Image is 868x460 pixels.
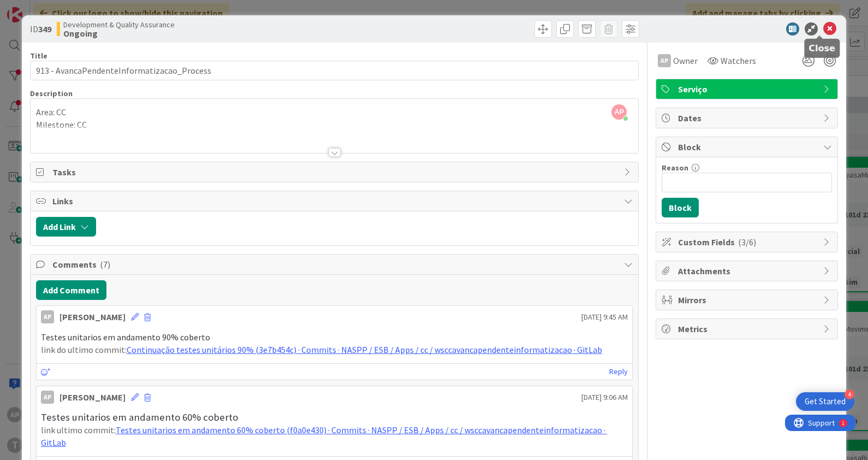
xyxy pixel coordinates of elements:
div: 4 [845,390,854,399]
span: Mirrors [678,293,818,306]
button: Add Link [36,217,96,237]
span: ( 3/6 ) [738,237,756,247]
label: Title [30,51,47,61]
div: AP [658,54,671,67]
span: Testes unitarios em andamento 60% coberto [41,411,238,423]
b: Ongoing [63,29,175,38]
span: Tasks [52,166,619,179]
div: Open Get Started checklist, remaining modules: 4 [796,392,854,411]
span: Serviço [678,82,818,96]
button: Block [662,198,699,217]
span: Custom Fields [678,235,818,249]
span: Block [678,140,818,154]
p: link do ultimo commit: [41,344,628,356]
span: Attachments [678,264,818,278]
a: Testes unitarios em andamento 60% coberto (f0a0e430) · Commits · NASPP / ESB / Apps / cc / wsccav... [41,424,607,448]
b: 349 [38,23,51,34]
span: Development & Quality Assurance [63,20,175,29]
label: Reason [662,163,688,173]
h5: Close [808,43,835,54]
span: ID [30,22,51,36]
span: Metrics [678,322,818,335]
p: link ultimo commit: [41,424,628,449]
span: Support [23,2,50,15]
div: AP [41,310,54,323]
span: Owner [673,54,698,67]
div: [PERSON_NAME] [60,310,126,323]
a: Reply [609,365,628,379]
span: AP [611,104,627,120]
p: Milestone: CC [36,119,633,131]
button: Add Comment [36,280,106,300]
input: type card name here... [30,61,639,80]
span: [DATE] 9:45 AM [581,311,628,323]
span: Testes unitarios em andamento 90% coberto [41,332,210,343]
div: 1 [57,4,60,13]
div: AP [41,391,54,404]
span: Dates [678,111,818,125]
span: Description [30,89,73,98]
span: Links [52,194,619,208]
span: Watchers [721,54,756,67]
span: ( 7 ) [100,259,110,270]
div: [PERSON_NAME] [60,391,126,404]
span: [DATE] 9:06 AM [581,392,628,403]
a: Continuação testes unitários 90% (3e7b454c) · Commits · NASPP / ESB / Apps / cc / wsccavancapende... [127,344,602,355]
p: Area: CC [36,106,633,119]
div: Get Started [805,396,846,407]
span: Comments [52,258,619,271]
